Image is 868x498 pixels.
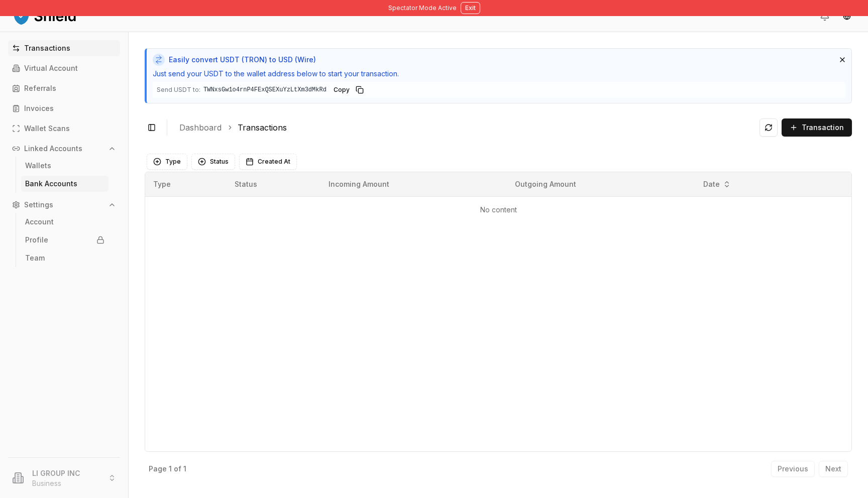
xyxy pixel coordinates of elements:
p: Profile [25,236,48,243]
span: Created At [258,158,290,166]
button: Settings [8,197,120,213]
a: Referrals [8,80,120,96]
nav: breadcrumb [179,121,751,134]
th: Type [145,172,227,196]
a: Dashboard [179,121,222,134]
th: Outgoing Amount [507,172,694,196]
button: Date [699,176,735,192]
p: Virtual Account [24,65,78,72]
p: Page [149,465,167,472]
button: Status [191,154,235,170]
p: Linked Accounts [24,145,82,152]
button: Created At [239,154,297,170]
button: Exit [461,2,480,14]
a: Profile [21,232,108,248]
th: Status [227,172,320,196]
p: Referrals [24,85,56,92]
button: Transaction [782,118,852,137]
a: Transactions [8,40,120,56]
span: Easily convert USDT (TRON) to USD (Wire) [169,55,316,65]
p: Wallet Scans [24,125,70,132]
a: Account [21,214,108,230]
button: Dismiss [837,55,847,65]
a: Team [21,250,108,266]
a: Invoices [8,100,120,116]
a: Bank Accounts [21,176,108,192]
span: Send USDT to: [157,86,200,94]
p: Just send your USDT to the wallet address below to start your transaction. [153,69,845,79]
p: Wallets [25,162,51,169]
a: Wallet Scans [8,120,120,137]
p: of [174,465,181,472]
p: Transactions [24,45,70,52]
th: Incoming Amount [320,172,507,196]
button: Linked Accounts [8,141,120,157]
p: 1 [183,465,186,472]
button: Type [147,154,187,170]
p: Invoices [24,105,54,112]
a: Virtual Account [8,60,120,76]
p: 1 [169,465,172,472]
code: TWNxsGw1o4rnP4FExQSEXuYzLtXm3dMkRd [203,86,327,94]
a: Wallets [21,158,108,174]
button: Copy [330,84,368,96]
p: Account [25,218,54,225]
span: Spectator Mode Active [388,4,457,12]
p: Team [25,255,45,262]
a: Transactions [238,121,287,134]
p: Settings [24,201,53,208]
span: Copy [334,86,350,94]
p: No content [153,205,843,215]
span: Transaction [802,122,844,133]
p: Bank Accounts [25,180,77,187]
